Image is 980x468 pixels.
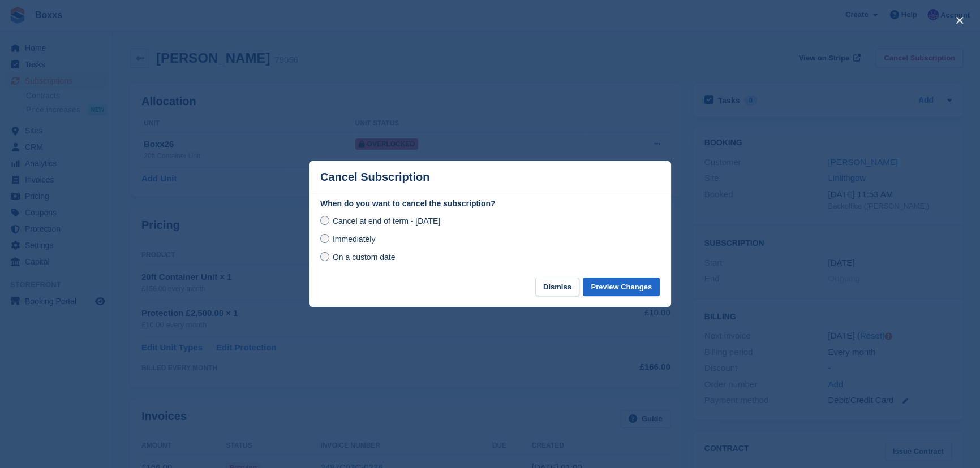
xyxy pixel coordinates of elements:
[320,252,329,261] input: On a custom date
[333,235,375,244] span: Immediately
[320,171,429,184] p: Cancel Subscription
[333,253,396,262] span: On a custom date
[320,234,329,243] input: Immediately
[535,278,579,296] button: Dismiss
[333,216,440,226] span: Cancel at end of term - [DATE]
[320,198,660,210] label: When do you want to cancel the subscription?
[951,11,969,29] button: close
[320,216,329,225] input: Cancel at end of term - [DATE]
[583,278,660,296] button: Preview Changes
